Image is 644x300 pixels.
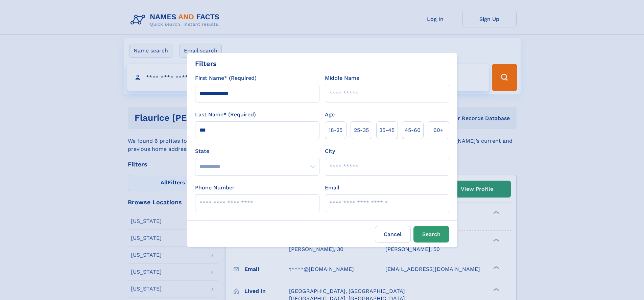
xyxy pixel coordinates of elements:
label: First Name* (Required) [195,74,257,82]
button: Search [413,226,449,243]
label: Cancel [375,226,411,243]
span: 60+ [433,126,444,134]
label: City [325,147,335,155]
span: 45‑60 [405,126,421,134]
label: Email [325,184,339,192]
label: Middle Name [325,74,359,82]
span: 35‑45 [379,126,395,134]
span: 18‑25 [329,126,342,134]
label: Age [325,111,335,119]
div: Filters [195,59,217,69]
label: Phone Number [195,184,235,192]
label: State [195,147,319,155]
label: Last Name* (Required) [195,111,256,119]
span: 25‑35 [354,126,369,134]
